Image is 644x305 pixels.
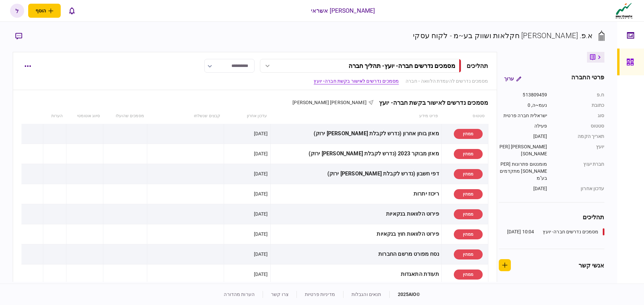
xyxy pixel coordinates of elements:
[454,129,483,139] div: ממתין
[554,133,604,140] div: תאריך הקמה
[614,2,634,19] img: client company logo
[554,161,604,182] div: חברת יעוץ
[66,108,103,124] th: סיווג אוטומטי
[273,207,439,222] div: פירוט הלוואות בנקאיות
[314,78,399,85] a: מסמכים נדרשים לאישור בקשת חברה- יועץ
[311,6,375,15] div: [PERSON_NAME] אשראי
[543,228,598,235] div: מסמכים נדרשים חברה- יועץ
[507,228,534,235] div: 10:04 [DATE]
[499,213,604,222] div: תהליכים
[273,166,439,181] div: דפי חשבון (נדרש לקבלת [PERSON_NAME] ירוק)
[499,112,547,119] div: ישראלית חברה פרטית
[254,211,268,217] div: [DATE]
[554,143,604,157] div: יועץ
[273,186,439,202] div: ריכוז יתרות
[454,249,483,259] div: ממתין
[271,292,288,297] a: צרו קשר
[454,189,483,199] div: ממתין
[406,78,488,85] a: מסמכים נדרשים להעמדת הלוואה - חברה
[352,292,381,297] a: תנאים והגבלות
[389,291,420,298] div: © 2025 AIO
[374,99,488,106] div: מסמכים נדרשים לאישור בקשת חברה- יועץ
[499,123,547,130] div: פעילה
[273,146,439,161] div: מאזן מבוקר 2023 (נדרש לקבלת [PERSON_NAME] ירוק)
[554,185,604,192] div: עדכון אחרון
[28,4,61,18] button: פתח תפריט להוספת לקוח
[441,108,488,124] th: סטטוס
[254,170,268,177] div: [DATE]
[254,251,268,257] div: [DATE]
[454,270,483,280] div: ממתין
[65,4,79,18] button: פתח רשימת התראות
[147,108,224,124] th: קבצים שנשלחו
[454,169,483,179] div: ממתין
[348,62,455,69] div: מסמכים נדרשים חברה- יועץ - תהליך חברה
[273,227,439,242] div: פירוט הלוואות חוץ בנקאיות
[254,130,268,137] div: [DATE]
[499,143,547,157] div: [PERSON_NAME] [PERSON_NAME]
[554,123,604,130] div: סטטוס
[499,73,527,85] button: ערוך
[254,150,268,157] div: [DATE]
[254,231,268,237] div: [DATE]
[254,190,268,197] div: [DATE]
[467,61,488,70] div: תהליכים
[10,4,24,18] button: ל
[254,271,268,278] div: [DATE]
[413,30,593,41] div: א.פ. [PERSON_NAME] חקלאות ושווק בע~מ - לקוח עסקי
[292,100,367,105] span: [PERSON_NAME] [PERSON_NAME]
[260,59,461,73] button: מסמכים נדרשים חברה- יועץ- תהליך חברה
[270,108,441,124] th: פריט מידע
[224,108,270,124] th: עדכון אחרון
[499,133,547,140] div: [DATE]
[499,185,547,192] div: [DATE]
[515,281,558,288] div: [EMAIL_ADDRESS]
[499,102,547,109] div: נעמ~ה, 0
[224,292,255,297] a: הערות מהדורה
[554,102,604,109] div: כתובת
[273,126,439,141] div: מאזן בוחן אחרון (נדרש לקבלת [PERSON_NAME] ירוק)
[454,209,483,219] div: ממתין
[273,247,439,262] div: נסח מפורט מרשם החברות
[273,267,439,282] div: תעודת התאגדות
[571,73,604,85] div: פרטי החברה
[43,108,66,124] th: הערות
[499,161,547,182] div: מומנטום פתרונות [PERSON_NAME] מתקדמים בע"מ
[554,112,604,119] div: סוג
[454,229,483,239] div: ממתין
[499,91,547,98] div: 513809459
[103,108,147,124] th: מסמכים שהועלו
[579,261,604,270] div: אנשי קשר
[305,292,335,297] a: מדיניות פרטיות
[554,91,604,98] div: ח.פ
[507,228,604,235] a: מסמכים נדרשים חברה- יועץ10:04 [DATE]
[454,149,483,159] div: ממתין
